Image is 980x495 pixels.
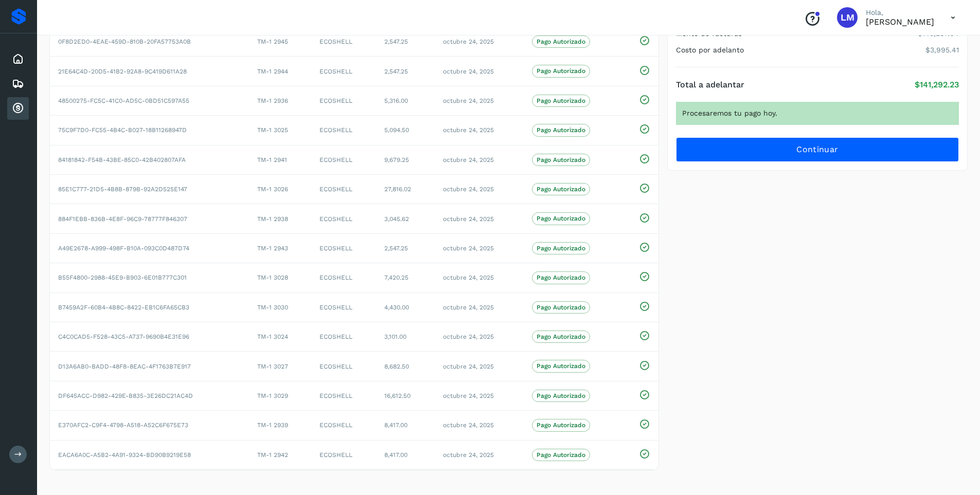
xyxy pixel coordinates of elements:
span: octubre 24, 2025 [443,186,494,193]
span: octubre 24, 2025 [443,38,494,45]
td: TM-1 3028 [249,263,311,292]
p: Pago Autorizado [537,67,585,75]
p: Pago Autorizado [537,392,585,399]
span: 8,417.00 [384,451,407,459]
span: octubre 24, 2025 [443,392,494,399]
span: 2,547.25 [384,245,408,252]
td: TM-1 3026 [249,175,311,204]
span: octubre 24, 2025 [443,274,494,281]
td: TM-1 2936 [249,86,311,115]
span: octubre 24, 2025 [443,68,494,75]
p: Pago Autorizado [537,245,585,252]
span: 16,612.50 [384,392,411,399]
td: A49E2678-A999-498F-B10A-093C0D487D74 [50,233,249,263]
td: TM-1 2939 [249,411,311,440]
td: E370AFC2-C9F4-4798-A518-A52C6F675E73 [50,411,249,440]
td: ECOSHELL [311,27,376,57]
span: octubre 24, 2025 [443,97,494,104]
span: 9,679.25 [384,156,409,163]
p: $3,995.41 [925,46,959,54]
span: 2,547.25 [384,38,408,45]
td: 75C9F7D0-FC55-4B4C-B027-18B11268947D [50,116,249,145]
td: ECOSHELL [311,263,376,292]
td: ECOSHELL [311,175,376,204]
p: Pago Autorizado [537,186,585,193]
div: Inicio [7,48,29,70]
td: TM-1 3027 [249,352,311,381]
div: Cuentas por cobrar [7,97,29,120]
p: Hola, [866,8,934,17]
p: Pago Autorizado [537,362,585,370]
p: $141,292.23 [915,80,959,89]
p: Pago Autorizado [537,333,585,340]
td: 84181842-F54B-43BE-85C0-42B402807AFA [50,145,249,174]
p: Pago Autorizado [537,421,585,429]
span: 27,816.02 [384,186,411,193]
td: ECOSHELL [311,381,376,410]
td: TM-1 2938 [249,204,311,233]
h4: Total a adelantar [676,80,744,89]
span: 5,094.50 [384,126,409,134]
td: ECOSHELL [311,411,376,440]
span: Continuar [796,144,838,155]
td: B7459A2F-60B4-4B8C-8422-EB1C6FA65CB3 [50,292,249,322]
span: 8,417.00 [384,421,407,429]
p: Pago Autorizado [537,126,585,134]
td: C4C0CAD5-F528-43C5-A737-9690B4E31E96 [50,322,249,352]
td: D13A6AB0-BADD-48F8-8EAC-4F1763B7E917 [50,352,249,381]
td: 21E64C4D-20D5-41B2-92A8-9C419D611A28 [50,57,249,86]
span: octubre 24, 2025 [443,215,494,223]
span: 5,316.00 [384,97,408,104]
td: ECOSHELL [311,145,376,174]
td: TM-1 3025 [249,116,311,145]
td: ECOSHELL [311,292,376,322]
td: ECOSHELL [311,116,376,145]
td: TM-1 2942 [249,440,311,469]
span: 2,547.25 [384,68,408,75]
td: EACA6A0C-A5B2-4A91-9324-BD90B9219E58 [50,440,249,469]
td: ECOSHELL [311,440,376,469]
td: TM-1 2944 [249,57,311,86]
td: TM-1 3030 [249,292,311,322]
span: 3,045.62 [384,215,409,223]
td: ECOSHELL [311,86,376,115]
td: 0F8D2ED0-4EAE-459D-810B-20FA57753A0B [50,27,249,57]
p: Pago Autorizado [537,38,585,45]
td: ECOSHELL [311,204,376,233]
span: 3,101.00 [384,333,406,340]
td: TM-1 3024 [249,322,311,352]
span: 4,430.00 [384,304,409,311]
span: 8,682.50 [384,363,409,370]
td: 85E1C777-21D5-4B8B-879B-92A2D525E147 [50,175,249,204]
p: Pago Autorizado [537,274,585,281]
p: LAURA MUÑIZ DOMINGUEZ [866,17,934,27]
td: TM-1 2945 [249,27,311,57]
span: octubre 24, 2025 [443,333,494,340]
td: TM-1 2941 [249,145,311,174]
td: 48500275-FC5C-41C0-AD5C-0BD51C597A55 [50,86,249,115]
td: TM-1 3029 [249,381,311,410]
div: Procesaremos tu pago hoy. [676,102,959,125]
p: Pago Autorizado [537,304,585,311]
td: ECOSHELL [311,352,376,381]
span: octubre 24, 2025 [443,126,494,134]
td: ECOSHELL [311,322,376,352]
span: octubre 24, 2025 [443,245,494,252]
p: Pago Autorizado [537,215,585,222]
span: octubre 24, 2025 [443,363,494,370]
p: Pago Autorizado [537,156,585,163]
td: ECOSHELL [311,233,376,263]
p: Pago Autorizado [537,97,585,104]
button: Continuar [676,137,959,162]
span: octubre 24, 2025 [443,421,494,429]
span: octubre 24, 2025 [443,156,494,163]
span: octubre 24, 2025 [443,451,494,459]
span: octubre 24, 2025 [443,304,494,311]
td: TM-1 2943 [249,233,311,263]
span: 7,420.25 [384,274,408,281]
h4: Costo por adelanto [676,46,744,54]
td: B55F4800-2988-45E9-B903-6E01B777C301 [50,263,249,292]
td: DF645ACC-D982-429E-B835-3E26DC21AC4D [50,381,249,410]
td: 884F1EBB-836B-4E8F-96C9-78777F846307 [50,204,249,233]
td: ECOSHELL [311,57,376,86]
